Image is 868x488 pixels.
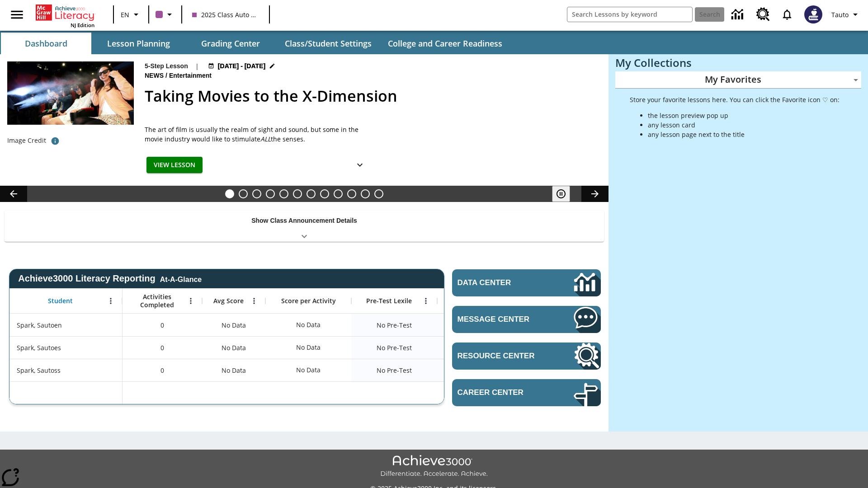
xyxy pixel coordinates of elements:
[452,269,601,296] a: Data Center
[377,366,412,375] span: No Pre-Test, Spark, Sautoss
[252,189,261,198] button: Slide 3 Cars of the Future?
[165,72,167,79] span: /
[145,125,371,144] p: The art of film is usually the realm of sight and sound, but some in the movie industry would lik...
[104,294,118,308] button: Open Menu
[281,297,336,305] span: Score per Activity
[278,33,379,54] button: Class/Student Settings
[307,189,316,198] button: Slide 7 Fashion Forward in Ancient Rome
[351,157,369,174] button: Show Details
[7,136,46,145] p: Image Credit
[292,338,325,357] div: No Data, Spark, Sautoes
[160,366,164,375] span: 0
[458,352,547,361] span: Resource Center
[17,366,61,375] span: Spark, Sautoss
[160,274,202,284] div: At-A-Glance
[437,336,523,359] div: No Data, Spark, Sautoes
[217,361,250,380] span: No Data
[218,61,265,71] span: [DATE] - [DATE]
[7,7,307,17] body: Maximum 600 characters Press Escape to exit toolbar Press Alt + F10 to reach toolbar
[377,320,412,330] span: No Pre-Test, Spark, Sautoen
[184,294,198,308] button: Open Menu
[320,189,329,198] button: Slide 8 The Invasion of the Free CD
[552,186,579,202] div: Pause
[567,7,692,22] input: search field
[36,3,94,28] div: Home
[1,33,91,54] button: Dashboard
[36,4,94,22] a: Home
[160,343,164,352] span: 0
[726,2,751,27] a: Data Center
[374,189,383,198] button: Slide 12 Point of View
[247,294,261,308] button: Open Menu
[251,216,357,225] p: Show Class Announcement Details
[334,189,343,198] button: Slide 9 Mixed Practice: Citing Evidence
[160,320,164,330] span: 0
[145,61,188,71] p: 5-Step Lesson
[615,71,861,89] div: My Favorites
[185,33,276,54] button: Grading Center
[648,130,840,139] li: any lesson page next to the title
[419,294,433,308] button: Open Menu
[437,314,523,336] div: No Data, Spark, Sautoen
[452,379,601,406] a: Career Center
[206,61,278,71] button: Aug 18 - Aug 24 Choose Dates
[117,6,146,23] button: Language: EN, Select a language
[799,3,828,26] button: Select a new avatar
[145,71,165,81] span: News
[123,359,202,381] div: 0, Spark, Sautoss
[831,10,849,19] span: Tauto
[458,278,543,287] span: Data Center
[381,33,509,54] button: College and Career Readiness
[48,297,73,305] span: Student
[366,297,412,305] span: Pre-Test Lexile
[18,273,202,284] span: Achieve3000 Literacy Reporting
[217,338,250,357] span: No Data
[279,189,288,198] button: Slide 5 Solar Power to the People
[217,316,250,334] span: No Data
[437,359,523,381] div: No Data, Spark, Sautoss
[361,189,370,198] button: Slide 11 Career Lesson
[804,5,822,23] img: Avatar
[71,22,94,28] span: NJ Edition
[648,111,840,120] li: the lesson preview pop up
[293,189,302,198] button: Slide 6 Attack of the Terrifying Tomatoes
[260,135,271,143] em: ALL
[123,314,202,336] div: 0, Spark, Sautoen
[751,2,775,27] a: Resource Center, Will open in new tab
[152,6,179,23] button: Class color is purple. Change class color
[377,343,412,352] span: No Pre-Test, Spark, Sautoes
[266,189,275,198] button: Slide 4 The Last Homesteaders
[347,189,356,198] button: Slide 10 Pre-release lesson
[202,336,265,359] div: No Data, Spark, Sautoes
[93,33,184,54] button: Lesson Planning
[145,84,598,108] h2: Taking Movies to the X-Dimension
[169,71,213,81] span: Entertainment
[121,10,129,19] span: EN
[552,186,570,202] button: Pause
[46,133,64,149] button: Photo credit: Photo by The Asahi Shimbun via Getty Images
[775,3,799,26] a: Notifications
[5,211,604,242] div: Show Class Announcement Details
[581,186,609,202] button: Lesson carousel, Next
[458,388,547,397] span: Career Center
[292,361,325,379] div: No Data, Spark, Sautoss
[146,157,203,174] button: View Lesson
[202,359,265,381] div: No Data, Spark, Sautoss
[195,61,199,71] span: |
[458,315,547,324] span: Message Center
[630,95,840,104] p: Store your favorite lessons here. You can click the Favorite icon ♡ on:
[380,455,488,478] img: Achieve3000 Differentiate Accelerate Achieve
[213,297,244,305] span: Avg Score
[192,10,259,19] span: 2025 Class Auto Grade 13
[225,189,234,198] button: Slide 1 Taking Movies to the X-Dimension
[292,316,325,334] div: No Data, Spark, Sautoen
[202,314,265,336] div: No Data, Spark, Sautoen
[615,56,861,69] h3: My Collections
[452,343,601,370] a: Resource Center, Will open in new tab
[648,120,840,130] li: any lesson card
[123,336,202,359] div: 0, Spark, Sautoes
[127,293,187,309] span: Activities Completed
[7,61,134,125] img: Panel in front of the seats sprays water mist to the happy audience at a 4DX-equipped theater.
[17,343,61,352] span: Spark, Sautoes
[239,189,248,198] button: Slide 2 Do You Want Fries With That?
